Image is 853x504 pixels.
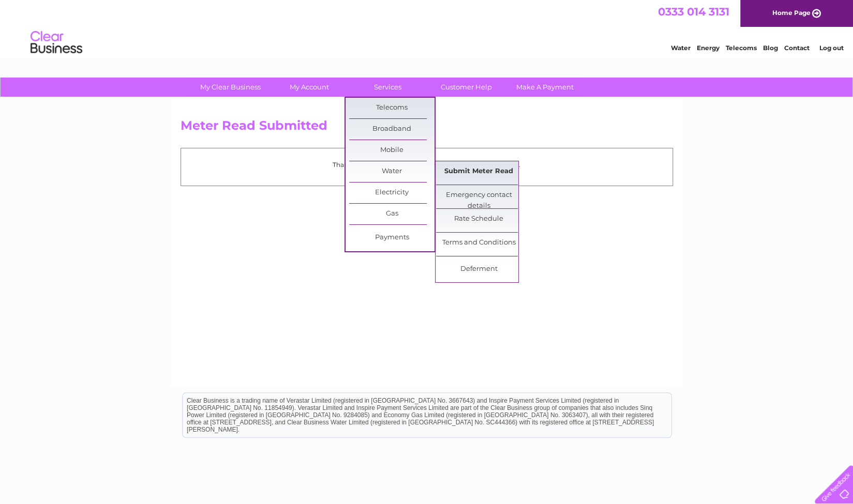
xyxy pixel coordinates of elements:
a: Telecoms [349,98,435,118]
a: My Account [266,78,352,97]
div: Clear Business is a trading name of Verastar Limited (registered in [GEOGRAPHIC_DATA] No. 3667643... [183,6,671,50]
a: Mobile [349,140,435,161]
a: Services [345,78,430,97]
a: Submit Meter Read [436,161,521,182]
a: Electricity [349,182,435,203]
a: Water [349,161,435,182]
a: Water [671,44,691,52]
a: Rate Schedule [436,209,521,230]
img: logo.png [30,27,83,58]
a: 0333 014 3131 [658,5,729,18]
a: Emergency contact details [436,185,521,206]
a: Telecoms [726,44,757,52]
a: Energy [697,44,720,52]
a: Customer Help [424,78,509,97]
a: Deferment [436,259,521,280]
a: Log out [819,44,843,52]
h2: Meter Read Submitted [181,118,673,138]
p: Thank you for your time, your meter read has been received. [186,160,667,170]
a: Broadband [349,119,435,140]
a: My Clear Business [188,78,273,97]
a: Blog [763,44,778,52]
a: Make A Payment [502,78,588,97]
a: Terms and Conditions [436,233,521,253]
a: Contact [784,44,810,52]
a: Payments [349,227,435,248]
a: Gas [349,204,435,224]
